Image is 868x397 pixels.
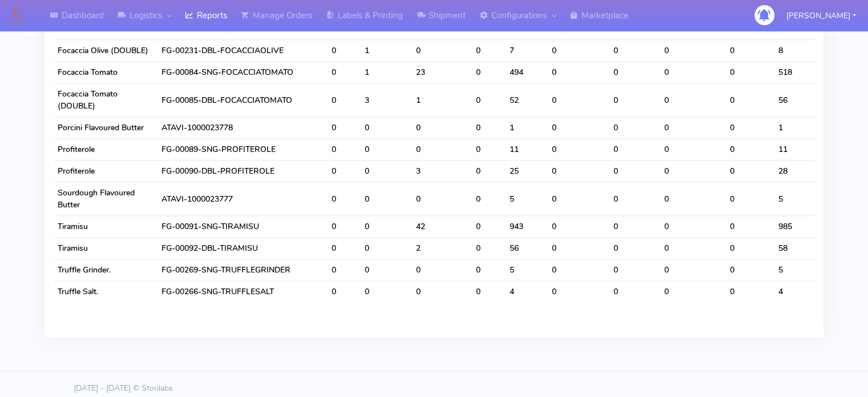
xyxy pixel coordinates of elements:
[157,237,328,259] td: FG-00092-DBL-TIRAMISU
[547,117,609,138] td: 0
[505,138,547,160] td: 11
[327,237,360,259] td: 0
[411,61,471,83] td: 23
[360,237,411,259] td: 0
[505,237,547,259] td: 56
[725,39,774,61] td: 0
[660,237,725,259] td: 0
[609,61,660,83] td: 0
[725,138,774,160] td: 0
[327,117,360,138] td: 0
[660,138,725,160] td: 0
[53,83,157,117] td: Focaccia Tomato (DOUBLE)
[411,280,471,302] td: 0
[778,4,865,27] button: [PERSON_NAME]
[609,83,660,117] td: 0
[411,117,471,138] td: 0
[725,259,774,280] td: 0
[411,160,471,182] td: 3
[471,39,505,61] td: 0
[609,259,660,280] td: 0
[547,259,609,280] td: 0
[774,160,815,182] td: 28
[53,39,157,61] td: Focaccia Olive (DOUBLE)
[157,61,328,83] td: FG-00084-SNG-FOCACCIATOMATO
[471,182,505,215] td: 0
[774,39,815,61] td: 8
[547,237,609,259] td: 0
[547,39,609,61] td: 0
[157,160,328,182] td: FG-00090-DBL-PROFITEROLE
[327,280,360,302] td: 0
[471,83,505,117] td: 0
[774,83,815,117] td: 56
[660,215,725,237] td: 0
[327,215,360,237] td: 0
[53,61,157,83] td: Focaccia Tomato
[157,215,328,237] td: FG-00091-SNG-TIRAMISU
[547,215,609,237] td: 0
[53,259,157,280] td: Truffle Grinder.
[411,138,471,160] td: 0
[505,39,547,61] td: 7
[660,117,725,138] td: 0
[411,182,471,215] td: 0
[505,117,547,138] td: 1
[547,280,609,302] td: 0
[360,259,411,280] td: 0
[157,280,328,302] td: FG-00266-SNG-TRUFFLESALT
[157,83,328,117] td: FG-00085-DBL-FOCACCIATOMATO
[609,215,660,237] td: 0
[360,280,411,302] td: 0
[660,280,725,302] td: 0
[660,61,725,83] td: 0
[360,61,411,83] td: 1
[660,83,725,117] td: 0
[774,61,815,83] td: 518
[471,259,505,280] td: 0
[411,215,471,237] td: 42
[53,117,157,138] td: Porcini Flavoured Butter
[53,138,157,160] td: Profiterole
[471,117,505,138] td: 0
[327,39,360,61] td: 0
[505,280,547,302] td: 4
[547,61,609,83] td: 0
[360,39,411,61] td: 1
[505,259,547,280] td: 5
[53,237,157,259] td: Tiramisu
[609,280,660,302] td: 0
[774,138,815,160] td: 11
[360,182,411,215] td: 0
[725,61,774,83] td: 0
[157,259,328,280] td: FG-00269-SNG-TRUFFLEGRINDER
[609,182,660,215] td: 0
[725,182,774,215] td: 0
[725,237,774,259] td: 0
[725,215,774,237] td: 0
[725,280,774,302] td: 0
[327,138,360,160] td: 0
[327,61,360,83] td: 0
[547,182,609,215] td: 0
[774,117,815,138] td: 1
[774,182,815,215] td: 5
[53,160,157,182] td: Profiterole
[411,83,471,117] td: 1
[547,138,609,160] td: 0
[609,39,660,61] td: 0
[360,83,411,117] td: 3
[360,138,411,160] td: 0
[360,160,411,182] td: 0
[609,117,660,138] td: 0
[505,215,547,237] td: 943
[609,160,660,182] td: 0
[774,259,815,280] td: 5
[327,83,360,117] td: 0
[609,138,660,160] td: 0
[411,39,471,61] td: 0
[360,117,411,138] td: 0
[609,237,660,259] td: 0
[471,138,505,160] td: 0
[471,215,505,237] td: 0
